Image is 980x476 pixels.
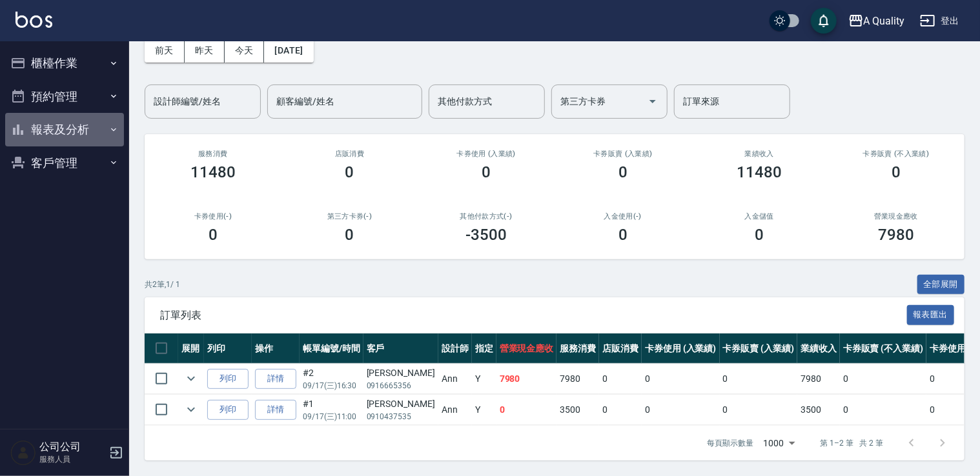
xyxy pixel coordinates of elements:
th: 營業現金應收 [496,333,557,364]
h3: 11480 [190,163,236,181]
th: 操作 [252,333,300,364]
h2: 業績收入 [707,150,813,158]
h2: 入金使用(-) [570,212,676,221]
div: A Quality [864,13,905,29]
th: 店販消費 [599,333,642,364]
a: 詳情 [255,400,296,420]
h3: 0 [482,163,491,181]
td: 3500 [556,395,599,425]
h2: 卡券販賣 (入業績) [570,150,676,158]
h2: 卡券販賣 (不入業績) [843,150,949,158]
th: 卡券使用(-) [926,333,979,364]
th: 服務消費 [556,333,599,364]
button: 櫃檯作業 [5,46,124,80]
p: 服務人員 [39,453,105,465]
h3: 0 [755,226,764,244]
td: Y [472,395,496,425]
p: 09/17 (三) 16:30 [303,380,360,392]
td: #1 [300,395,363,425]
h3: 11480 [737,163,782,181]
button: 預約管理 [5,80,124,114]
button: 登出 [915,9,965,33]
h3: 0 [345,163,354,181]
td: 7980 [556,364,599,394]
div: 1000 [759,426,800,461]
td: 0 [599,395,642,425]
button: Open [642,91,663,112]
td: 7980 [797,364,840,394]
td: Y [472,364,496,394]
h5: 公司公司 [39,441,105,453]
td: Ann [438,364,472,394]
p: 0916665356 [367,380,435,392]
th: 列印 [204,333,252,364]
td: 0 [926,395,979,425]
td: 0 [496,395,557,425]
button: 客戶管理 [5,146,124,180]
h2: 第三方卡券(-) [297,212,403,221]
button: save [811,8,837,34]
button: 昨天 [185,39,225,63]
button: [DATE] [264,39,313,63]
p: 每頁顯示數量 [707,437,753,449]
td: 0 [840,395,926,425]
img: Person [10,440,36,466]
th: 設計師 [438,333,472,364]
td: 0 [926,364,979,394]
p: 0910437535 [367,411,435,422]
td: 0 [642,364,720,394]
h2: 其他付款方式(-) [433,212,539,221]
a: 報表匯出 [907,308,955,321]
td: 0 [720,395,798,425]
button: 前天 [145,39,185,63]
button: 列印 [207,400,249,420]
button: expand row [181,400,201,419]
h3: 0 [618,163,628,181]
h3: 0 [892,163,901,181]
th: 帳單編號/時間 [300,333,363,364]
th: 卡券販賣 (入業績) [720,333,798,364]
div: [PERSON_NAME] [367,366,435,380]
h2: 卡券使用 (入業績) [433,150,539,158]
div: [PERSON_NAME] [367,397,435,411]
td: 0 [599,364,642,394]
h3: 7980 [878,226,914,244]
p: 共 2 筆, 1 / 1 [145,279,180,290]
img: Logo [15,12,52,28]
h3: 0 [345,226,354,244]
h2: 入金儲值 [707,212,813,221]
button: expand row [181,369,201,388]
td: 0 [720,364,798,394]
td: #2 [300,364,363,394]
td: 3500 [797,395,840,425]
th: 指定 [472,333,496,364]
button: 今天 [225,39,265,63]
a: 詳情 [255,369,296,389]
th: 展開 [178,333,204,364]
h2: 卡券使用(-) [160,212,266,221]
p: 第 1–2 筆 共 2 筆 [821,437,883,449]
h3: 0 [618,226,628,244]
h2: 店販消費 [297,150,403,158]
button: A Quality [843,8,910,34]
th: 卡券使用 (入業績) [642,333,720,364]
h3: -3500 [465,226,507,244]
th: 業績收入 [797,333,840,364]
h2: 營業現金應收 [843,212,949,221]
td: 0 [840,364,926,394]
td: 7980 [496,364,557,394]
p: 09/17 (三) 11:00 [303,411,360,422]
th: 卡券販賣 (不入業績) [840,333,926,364]
td: Ann [438,395,472,425]
button: 列印 [207,369,249,389]
h3: 0 [209,226,218,244]
button: 報表匯出 [907,305,955,325]
button: 報表及分析 [5,113,124,146]
h3: 服務消費 [160,150,266,158]
span: 訂單列表 [160,309,907,322]
td: 0 [642,395,720,425]
th: 客戶 [363,333,438,364]
button: 全部展開 [917,275,965,295]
